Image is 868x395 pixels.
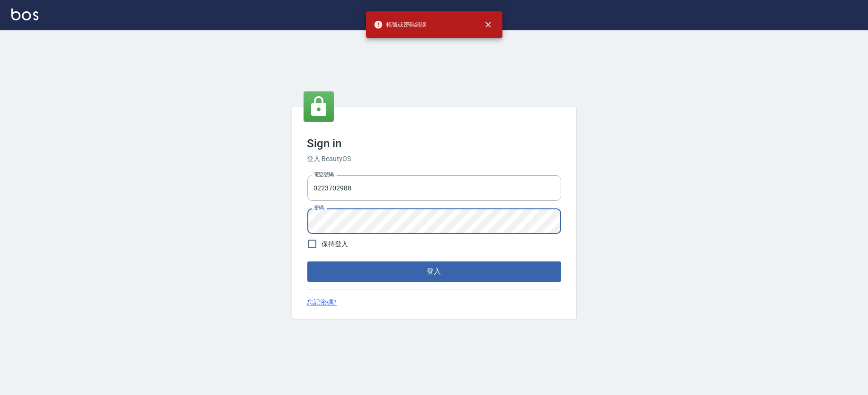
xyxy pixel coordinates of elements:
span: 帳號或密碼錯誤 [374,20,427,29]
a: 忘記密碼? [307,297,337,307]
h3: Sign in [307,137,561,150]
label: 密碼 [314,204,324,211]
label: 電話號碼 [314,171,334,178]
img: Logo [11,9,38,20]
span: 保持登入 [322,239,349,249]
button: 登入 [307,261,561,281]
h6: 登入 BeautyOS [307,154,561,164]
button: close [478,14,499,35]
